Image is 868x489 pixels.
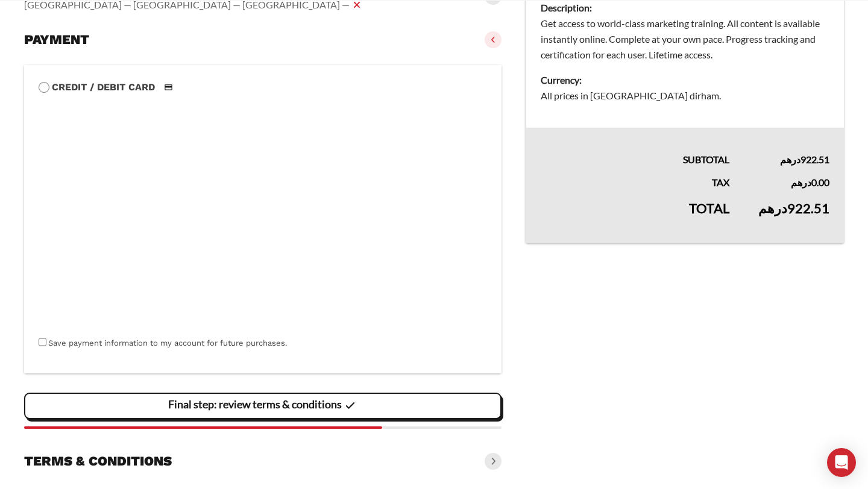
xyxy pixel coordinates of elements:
vaadin-button: Final step: review terms & conditions [24,393,502,419]
dt: Currency: [541,72,829,88]
dd: Get access to world-class marketing training. All content is available instantly online. Complete... [541,16,829,63]
bdi: 922.51 [780,154,829,165]
dd: All prices in [GEOGRAPHIC_DATA] dirham. [541,88,829,104]
h3: Terms & conditions [24,453,172,470]
th: Tax [526,167,744,190]
div: Open Intercom Messenger [827,448,856,477]
img: Credit / Debit Card [157,80,180,95]
iframe: Secure payment input frame [36,93,485,336]
span: درهم [758,200,787,216]
th: Subtotal [526,128,744,167]
label: Credit / Debit Card [39,79,487,95]
h3: Payment [24,31,89,48]
bdi: 0.00 [791,176,829,188]
bdi: 922.51 [758,200,829,216]
label: Save payment information to my account for future purchases. [48,338,287,347]
span: درهم [791,176,811,188]
th: Total [526,190,744,243]
span: درهم [780,154,800,165]
input: Credit / Debit CardCredit / Debit Card [39,82,49,93]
